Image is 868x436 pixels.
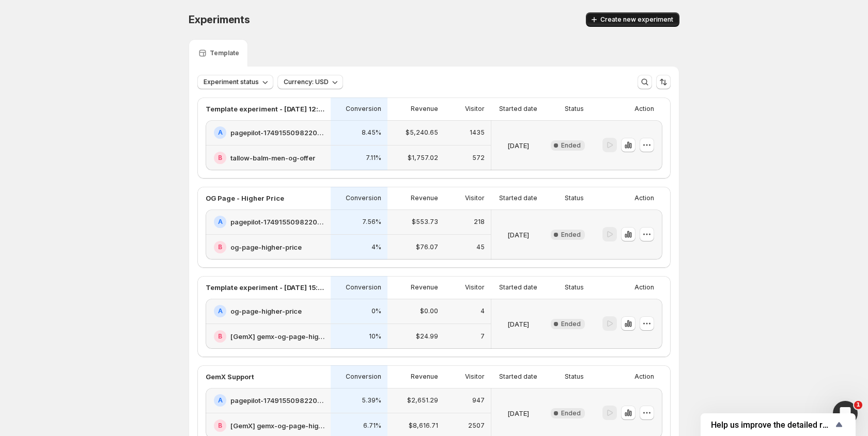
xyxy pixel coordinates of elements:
[411,194,438,202] p: Revenue
[507,230,529,240] p: [DATE]
[472,396,485,405] p: 947
[565,194,584,202] p: Status
[481,332,485,341] p: 7
[206,193,284,203] p: OG Page - Higher Price
[371,307,381,315] p: 0%
[465,105,485,113] p: Visitor
[230,331,324,342] h2: [GemX] gemx-og-page-higher-price
[507,319,529,329] p: [DATE]
[230,395,324,406] h2: pagepilot-1749155098220-358935
[711,418,845,431] button: Show survey - Help us improve the detailed report for A/B campaigns
[507,408,529,418] p: [DATE]
[499,194,537,202] p: Started date
[230,127,324,138] h2: pagepilot-1749155098220-358935
[634,194,654,202] p: Action
[465,283,485,292] p: Visitor
[565,283,584,292] p: Status
[230,421,324,431] h2: [GemX] gemx-og-page-higher-price
[411,283,438,292] p: Revenue
[371,243,381,251] p: 4%
[561,409,581,417] span: Ended
[470,128,485,137] p: 1435
[465,194,485,202] p: Visitor
[363,422,381,430] p: 6.71%
[656,75,671,89] button: Sort the results
[499,105,537,113] p: Started date
[362,128,381,137] p: 8.45%
[406,128,438,137] p: $5,240.65
[711,420,833,430] span: Help us improve the detailed report for A/B campaigns
[277,75,343,89] button: Currency: USD
[369,332,381,341] p: 10%
[411,373,438,381] p: Revenue
[561,141,581,150] span: Ended
[362,218,381,226] p: 7.56%
[284,78,329,86] span: Currency: USD
[408,154,438,162] p: $1,757.02
[465,373,485,381] p: Visitor
[833,401,858,426] iframe: Intercom live chat
[561,231,581,239] span: Ended
[416,332,438,341] p: $24.99
[499,373,537,381] p: Started date
[346,105,381,113] p: Conversion
[507,140,529,151] p: [DATE]
[411,105,438,113] p: Revenue
[468,422,485,430] p: 2507
[206,372,254,382] p: GemX Support
[634,283,654,292] p: Action
[346,283,381,292] p: Conversion
[218,307,223,315] h2: A
[230,217,324,227] h2: pagepilot-1749155098220-358935
[206,282,324,293] p: Template experiment - [DATE] 15:25:13
[409,422,438,430] p: $8,616.71
[565,373,584,381] p: Status
[346,194,381,202] p: Conversion
[218,218,223,226] h2: A
[218,396,223,405] h2: A
[218,422,222,430] h2: B
[476,243,485,251] p: 45
[416,243,438,251] p: $76.07
[218,332,222,341] h2: B
[420,307,438,315] p: $0.00
[218,243,222,251] h2: B
[474,218,485,226] p: 218
[230,306,302,316] h2: og-page-higher-price
[499,283,537,292] p: Started date
[634,373,654,381] p: Action
[586,12,679,27] button: Create new experiment
[218,128,223,137] h2: A
[634,105,654,113] p: Action
[197,75,273,89] button: Experiment status
[362,396,381,405] p: 5.39%
[472,154,485,162] p: 572
[600,15,673,24] span: Create new experiment
[481,307,485,315] p: 4
[346,373,381,381] p: Conversion
[854,401,862,409] span: 1
[206,104,324,114] p: Template experiment - [DATE] 12:26:12
[210,49,239,57] p: Template
[204,78,259,86] span: Experiment status
[565,105,584,113] p: Status
[230,242,302,252] h2: og-page-higher-price
[189,13,250,26] span: Experiments
[230,153,315,163] h2: tallow-balm-men-og-offer
[561,320,581,328] span: Ended
[412,218,438,226] p: $553.73
[366,154,381,162] p: 7.11%
[407,396,438,405] p: $2,651.29
[218,154,222,162] h2: B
